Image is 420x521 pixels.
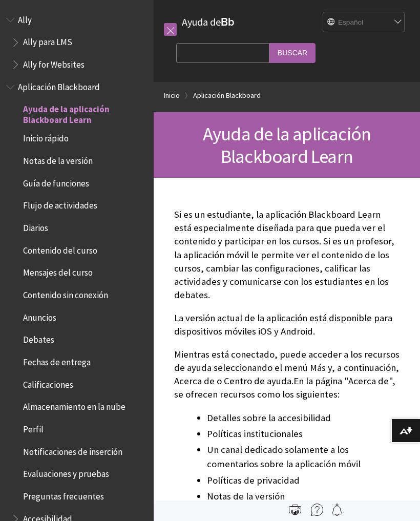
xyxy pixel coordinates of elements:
[23,466,109,480] span: Evaluaciones y pruebas
[18,78,100,92] span: Aplicación Blackboard
[23,488,104,502] span: Preguntas frecuentes
[23,286,108,300] span: Contenido sin conexión
[289,504,301,516] img: Print
[323,12,405,33] select: Site Language Selector
[331,504,343,516] img: Follow this page
[23,197,97,211] span: Flujo de actividades
[18,11,32,25] span: Ally
[311,504,323,516] img: More help
[207,443,400,471] li: Un canal dedicado solamente a los comentarios sobre la aplicación móvil
[23,152,93,166] span: Notas de la versión
[23,219,48,233] span: Diarios
[269,43,316,63] input: Buscar
[23,309,56,323] span: Anuncios
[174,348,400,402] p: Mientras está conectado, puede acceder a los recursos de ayuda seleccionando el menú Más y, a con...
[193,89,261,102] a: Aplicación Blackboard
[23,56,85,70] span: Ally for Websites
[23,443,122,457] span: Notificaciones de inserción
[23,101,146,125] span: Ayuda de la aplicación Blackboard Learn
[23,399,125,412] span: Almacenamiento en la nube
[23,130,69,144] span: Inicio rápido
[23,264,93,278] span: Mensajes del curso
[23,353,91,367] span: Fechas de entrega
[203,122,371,168] span: Ayuda de la aplicación Blackboard Learn
[23,331,54,345] span: Debates
[182,15,235,28] a: Ayuda deBb
[23,34,72,48] span: Ally para LMS
[23,242,97,256] span: Contenido del curso
[207,489,400,504] li: Notas de la versión
[23,421,44,434] span: Perfil
[174,311,400,338] p: La versión actual de la aplicación está disponible para dispositivos móviles iOS y Android.
[174,208,400,302] p: Si es un estudiante, la aplicación Blackboard Learn está especialmente diseñada para que pueda ve...
[23,175,89,189] span: Guía de funciones
[207,427,400,441] li: Políticas institucionales
[221,15,235,29] strong: Bb
[23,376,73,390] span: Calificaciones
[207,473,400,488] li: Políticas de privacidad
[207,411,400,425] li: Detalles sobre la accesibilidad
[164,89,180,102] a: Inicio
[6,11,148,73] nav: Book outline for Anthology Ally Help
